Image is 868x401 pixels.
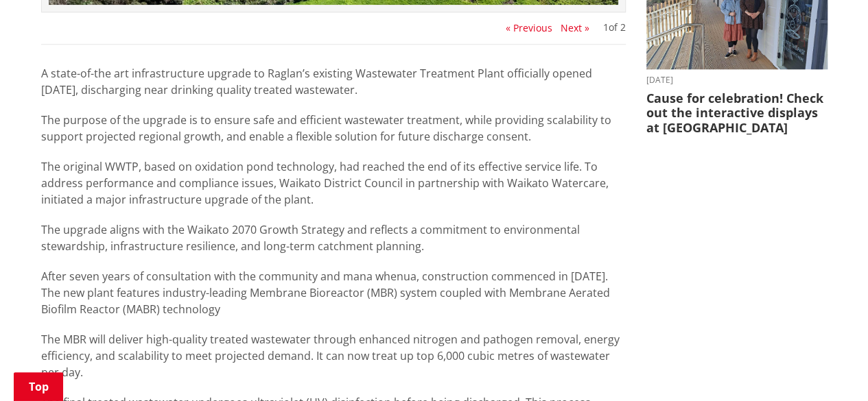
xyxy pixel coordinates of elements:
button: « Previous [506,23,552,34]
p: A state-of-the art infrastructure upgrade to Raglan’s existing Wastewater Treatment Plant officia... [41,65,626,98]
h3: Cause for celebration! Check out the interactive displays at [GEOGRAPHIC_DATA] [646,91,828,136]
iframe: Messenger Launcher [805,343,854,393]
button: Next » [561,23,589,34]
a: Top [14,372,63,401]
p: After seven years of consultation with the community and mana whenua, construction commenced in [... [41,268,626,317]
p: The original WWTP, based on oxidation pond technology, had reached the end of its effective servi... [41,158,626,208]
p: The upgrade aligns with the Waikato 2070 Growth Strategy and reflects a commitment to environment... [41,221,626,254]
p: The MBR will deliver high-quality treated wastewater through enhanced nitrogen and pathogen remov... [41,331,626,380]
span: 1 [603,21,609,34]
time: [DATE] [646,76,828,84]
div: of 2 [603,23,626,32]
p: The purpose of the upgrade is to ensure safe and efficient wastewater treatment, while providing ... [41,112,626,145]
